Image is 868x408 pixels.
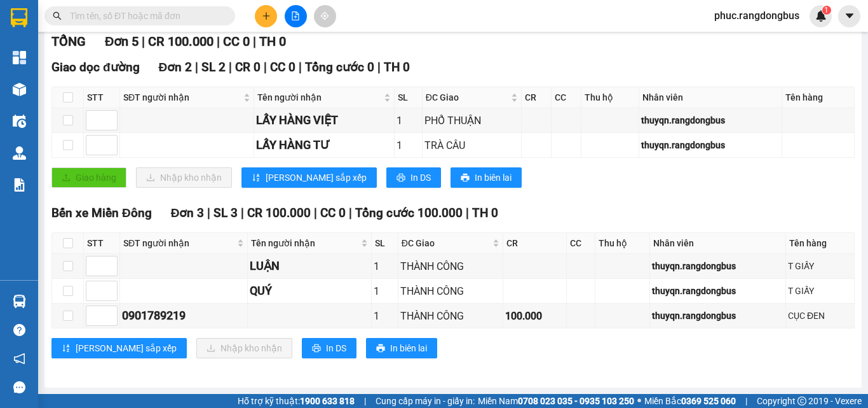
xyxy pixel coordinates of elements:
span: | [142,34,145,49]
button: downloadNhập kho nhận [136,167,232,188]
span: sort-ascending [62,344,71,354]
th: CC [552,87,581,108]
span: TH 0 [472,206,498,220]
span: CC 0 [320,206,346,220]
img: warehouse-icon [13,295,26,308]
td: LẤY HÀNG VIỆT [254,108,395,133]
th: Tên hàng [782,87,855,108]
span: In biên lai [390,341,427,355]
span: aim [320,11,329,20]
sup: 1 [822,6,831,15]
span: | [349,206,352,220]
div: thuyqn.rangdongbus [641,138,780,152]
th: Thu hộ [581,87,639,108]
span: | [241,206,244,220]
span: | [377,60,381,74]
span: Miền Bắc [644,394,736,408]
div: T GIẤY [788,259,852,273]
div: T GIẤY [788,284,852,298]
span: SĐT người nhận [123,90,241,104]
div: 1 [374,258,396,274]
span: [PERSON_NAME] sắp xếp [266,171,367,185]
div: 1 [374,283,396,299]
button: printerIn DS [386,167,441,188]
span: Bến xe Miền Đông [51,206,152,220]
div: PHỔ THUẬN [424,113,519,129]
div: THÀNH CÔNG [400,308,501,324]
span: file-add [291,11,300,20]
div: thuyqn.rangdongbus [652,259,783,273]
span: | [364,394,366,408]
span: printer [397,173,405,183]
div: 1 [397,113,420,129]
div: 100.000 [505,308,564,324]
span: question-circle [13,324,25,336]
div: 1 [397,137,420,153]
th: Nhân viên [650,233,786,254]
button: aim [314,5,336,27]
th: CR [503,233,567,254]
td: LẤY HÀNG TƯ [254,133,395,158]
span: printer [312,344,321,354]
img: solution-icon [13,178,26,192]
span: printer [461,173,470,183]
span: sort-ascending [252,173,261,183]
td: LUẬN [248,254,372,279]
th: STT [84,87,120,108]
button: file-add [285,5,307,27]
span: | [217,34,220,49]
button: plus [255,5,277,27]
div: TRÀ CÂU [424,137,519,153]
span: 1 [824,6,829,15]
span: CR 100.000 [148,34,214,49]
span: In DS [410,171,431,185]
div: thuyqn.rangdongbus [641,113,780,127]
span: Tên người nhận [251,236,359,250]
button: sort-ascending[PERSON_NAME] sắp xếp [51,338,187,358]
button: caret-down [838,5,860,27]
span: | [195,60,198,74]
div: QUÝ [250,282,370,300]
span: CC 0 [270,60,295,74]
span: message [13,381,25,393]
img: warehouse-icon [13,146,26,160]
img: dashboard-icon [13,51,26,64]
td: QUÝ [248,279,372,304]
th: Thu hộ [595,233,650,254]
span: Đơn 5 [105,34,139,49]
span: Tổng cước 100.000 [355,206,463,220]
span: In DS [326,341,346,355]
span: Cung cấp máy in - giấy in: [376,394,475,408]
td: 0901789219 [120,304,248,328]
th: SL [372,233,398,254]
button: printerIn biên lai [366,338,437,358]
span: SL 2 [201,60,226,74]
input: Tìm tên, số ĐT hoặc mã đơn [70,9,220,23]
span: CR 0 [235,60,261,74]
span: TH 0 [384,60,410,74]
img: warehouse-icon [13,115,26,128]
img: icon-new-feature [815,10,827,22]
img: warehouse-icon [13,83,26,96]
img: logo-vxr [11,8,27,27]
strong: 1900 633 818 [300,396,355,406]
span: | [229,60,232,74]
span: Đơn 3 [171,206,205,220]
span: Giao dọc đường [51,60,140,74]
span: Hỗ trợ kỹ thuật: [238,394,355,408]
span: ĐC Giao [426,90,508,104]
span: printer [376,344,385,354]
button: sort-ascending[PERSON_NAME] sắp xếp [241,167,377,188]
span: Tên người nhận [257,90,381,104]
div: CỤC ĐEN [788,309,852,323]
span: search [53,11,62,20]
div: thuyqn.rangdongbus [652,309,783,323]
span: CR 100.000 [247,206,311,220]
span: copyright [797,397,806,405]
button: uploadGiao hàng [51,167,126,188]
span: notification [13,353,25,365]
span: ⚪️ [637,398,641,404]
span: phuc.rangdongbus [704,8,810,24]
span: TH 0 [259,34,286,49]
div: LUẬN [250,257,370,275]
